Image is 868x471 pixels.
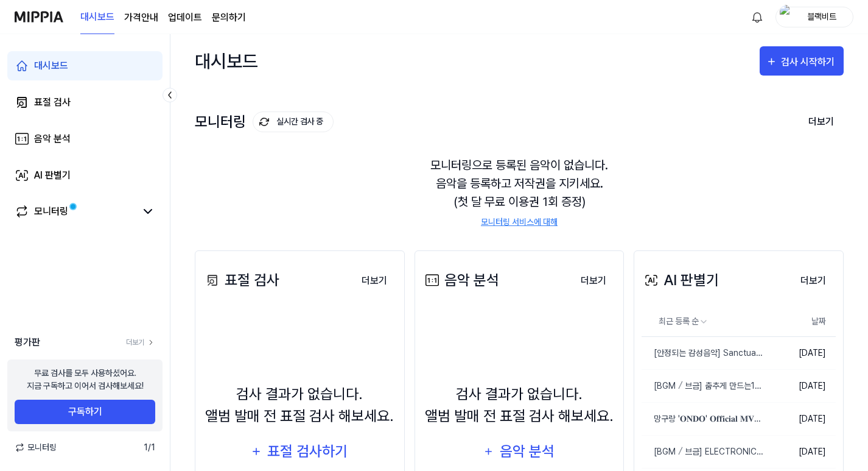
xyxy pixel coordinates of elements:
a: [안정되는 감성음악] Sanctuary ｜ 내 마음의 안식처 🙏 [642,337,765,369]
div: 무료 검사를 모두 사용하셨어요. 지금 구독하고 이어서 검사해보세요! [27,367,144,392]
a: 더보기 [791,268,836,293]
div: 표절 검사 [203,269,279,291]
div: 표절 검사하기 [267,440,349,463]
a: 가격안내 [124,10,158,25]
td: [DATE] [765,369,836,402]
button: 더보기 [791,269,836,293]
a: 모니터링 [15,204,136,219]
a: 망구랑 '𝐎𝐍𝐃𝐎' 𝐎𝐟𝐟𝐢𝐜𝐢𝐚𝐥 𝐌𝐕 彡★ [642,403,765,435]
img: 알림 [750,10,765,24]
button: 구독하기 [15,400,155,424]
div: 모니터링 [34,204,68,219]
div: 음악 분석 [498,440,556,463]
a: 더보기 [571,268,616,293]
img: profile [780,5,794,29]
div: 음악 분석 [34,132,71,146]
button: 더보기 [352,269,397,293]
a: 더보기 [126,337,155,348]
span: 1 / 1 [144,441,155,454]
a: 더보기 [352,268,397,293]
div: 모니터링 [195,112,334,132]
img: monitoring Icon [259,117,269,127]
div: 표절 검사 [34,95,71,110]
button: 더보기 [571,269,616,293]
th: 날짜 [765,307,836,336]
div: 망구랑 '𝐎𝐍𝐃𝐎' 𝐎𝐟𝐟𝐢𝐜𝐢𝐚𝐥 𝐌𝐕 彡★ [642,413,765,425]
a: 음악 분석 [7,124,163,154]
div: 음악 분석 [422,269,499,291]
div: [BGM ⧸ 브금] ELECTRONIC & DANCE ⧸ 무게감 ⧸ 멋있는 ⧸ Speed [642,445,765,458]
span: 모니터링 [15,441,57,454]
button: 음악 분석 [475,437,563,466]
div: 모니터링으로 등록된 음악이 없습니다. 음악을 등록하고 저작권을 지키세요. (첫 달 무료 이용권 1회 증정) [195,141,844,243]
a: 모니터링 서비스에 대해 [481,216,558,228]
td: [DATE] [765,435,836,468]
span: 평가판 [15,335,40,350]
div: 검사 결과가 없습니다. 앨범 발매 전 표절 검사 해보세요. [205,383,394,427]
button: 표절 검사하기 [243,437,356,466]
td: [DATE] [765,402,836,435]
div: [BGM ⧸ 브금] 춤추게 만드는1분30초의 마법⧸Groove한 Swing⧸#경쾌한 #댄서 [642,380,765,392]
a: AI 판별기 [7,161,163,190]
a: 업데이트 [168,10,202,25]
div: 검사 시작하기 [781,54,838,70]
div: 블랙비트 [798,10,845,23]
button: 실시간 검사 중 [253,112,334,132]
button: profile블랙비트 [775,7,853,27]
a: 문의하기 [212,10,246,25]
button: 더보기 [799,109,844,135]
a: 표절 검사 [7,88,163,117]
a: 대시보드 [7,51,163,80]
div: 대시보드 [34,58,68,73]
a: [BGM ⧸ 브금] ELECTRONIC & DANCE ⧸ 무게감 ⧸ 멋있는 ⧸ Speed [642,436,765,468]
div: 검사 결과가 없습니다. 앨범 발매 전 표절 검사 해보세요. [425,383,614,427]
a: [BGM ⧸ 브금] 춤추게 만드는1분30초의 마법⧸Groove한 Swing⧸#경쾌한 #댄서 [642,370,765,402]
div: AI 판별기 [34,168,71,183]
div: [안정되는 감성음악] Sanctuary ｜ 내 마음의 안식처 🙏 [642,347,765,359]
a: 대시보드 [80,1,114,34]
div: AI 판별기 [642,269,719,291]
div: 대시보드 [195,46,258,76]
button: 검사 시작하기 [760,46,844,76]
td: [DATE] [765,336,836,369]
